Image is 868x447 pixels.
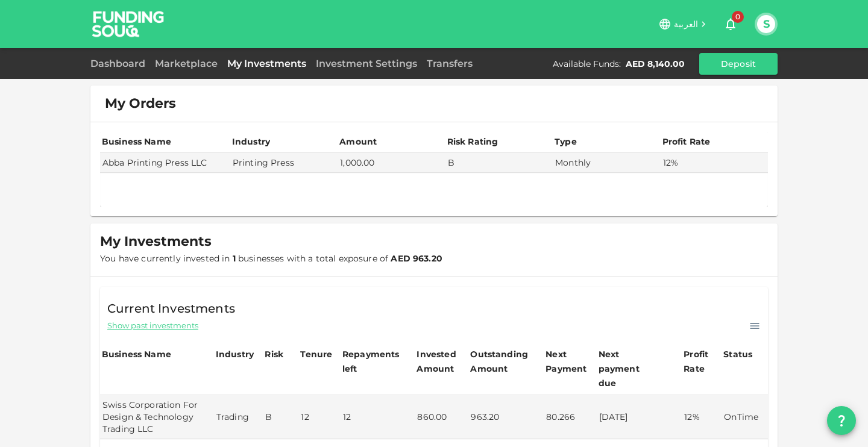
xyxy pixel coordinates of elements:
td: 12 [298,395,341,439]
div: Status [723,347,753,361]
div: Next payment due [599,347,659,390]
a: My Investments [222,58,311,69]
div: Business Name [102,347,171,361]
div: Amount [339,134,377,149]
td: [DATE] [597,395,682,439]
div: Repayments left [342,347,403,376]
div: Profit Rate [684,347,720,376]
td: Swiss Corporation For Design & Technology Trading LLC [100,395,214,439]
div: Profit Rate [662,134,711,149]
td: Trading [214,395,263,439]
td: 12% [682,395,722,439]
span: 0 [732,11,744,23]
div: Business Name [102,134,171,149]
button: Deposit [699,53,778,75]
td: 1,000.00 [338,153,445,173]
div: Risk [265,347,289,361]
div: Outstanding Amount [470,347,530,376]
td: 12% [661,153,769,173]
div: Next Payment [546,347,594,376]
span: Current Investments [107,299,235,318]
div: AED 8,140.00 [626,58,685,70]
span: Show past investments [107,320,198,331]
td: 860.00 [415,395,468,439]
button: 0 [719,12,743,36]
span: You have currently invested in businesses with a total exposure of [100,253,442,264]
div: Risk Rating [447,134,498,149]
a: Dashboard [90,58,150,69]
div: Tenure [300,347,332,361]
td: 963.20 [468,395,544,439]
a: Investment Settings [311,58,422,69]
button: question [827,406,856,435]
td: Abba Printing Press LLC [100,153,230,173]
a: Marketplace [150,58,222,69]
td: Printing Press [230,153,338,173]
div: Type [555,134,579,149]
td: OnTime [722,395,768,439]
div: Industry [216,347,254,361]
span: My Orders [105,95,176,112]
td: Monthly [553,153,660,173]
td: 80.266 [544,395,596,439]
strong: 1 [233,253,236,264]
div: Industry [232,134,270,149]
td: 12 [341,395,415,439]
div: Invested Amount [417,347,467,376]
span: My Investments [100,233,212,250]
td: B [263,395,298,439]
span: العربية [674,19,698,30]
strong: AED 963.20 [391,253,442,264]
button: S [757,15,775,33]
a: Transfers [422,58,477,69]
td: B [445,153,553,173]
div: Available Funds : [553,58,621,70]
